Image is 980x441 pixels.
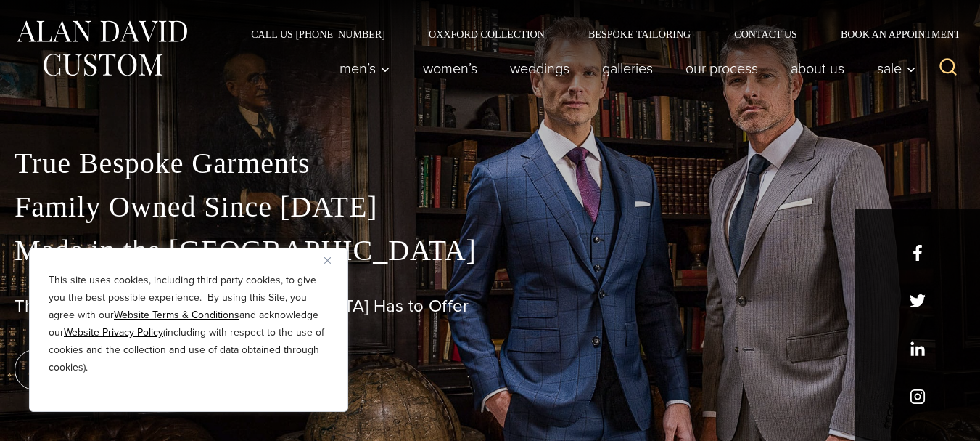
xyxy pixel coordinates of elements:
[567,29,712,39] a: Bespoke Tailoring
[877,61,916,76] span: Sale
[494,54,586,83] a: weddings
[324,257,331,264] img: Close
[64,325,163,340] a: Website Privacy Policy
[819,29,965,39] a: Book an Appointment
[15,142,965,272] p: True Bespoke Garments Family Owned Since [DATE] Made in the [GEOGRAPHIC_DATA]
[229,29,407,39] a: Call Us [PHONE_NUMBER]
[339,61,390,76] span: Men’s
[324,54,924,83] nav: Primary Navigation
[114,307,239,323] a: Website Terms & Conditions
[670,54,775,83] a: Our Process
[586,54,670,83] a: Galleries
[407,54,494,83] a: Women’s
[775,54,861,83] a: About Us
[407,29,567,39] a: Oxxford Collection
[49,272,329,376] p: This site uses cookies, including third party cookies, to give you the best possible experience. ...
[229,29,965,39] nav: Secondary Navigation
[15,296,965,317] h1: The Best Custom Suits [GEOGRAPHIC_DATA] Has to Offer
[15,16,189,81] img: Alan David Custom
[324,251,342,269] button: Close
[712,29,819,39] a: Contact Us
[931,51,965,86] button: View Search Form
[15,349,218,390] a: book an appointment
